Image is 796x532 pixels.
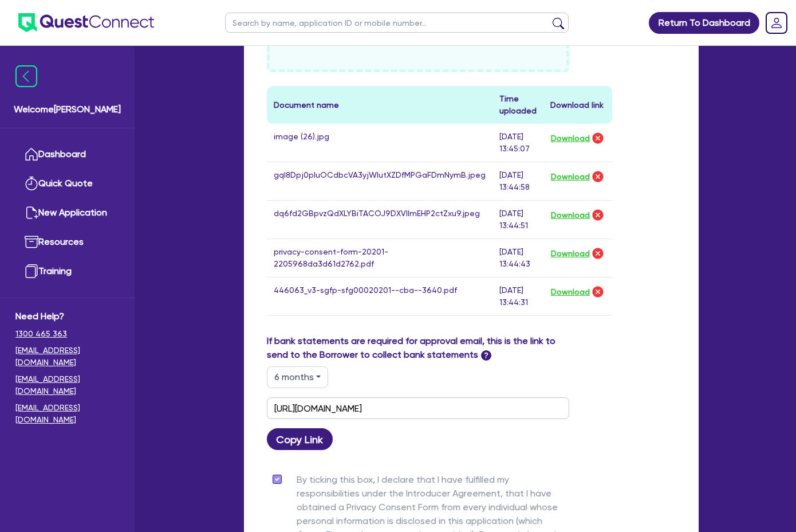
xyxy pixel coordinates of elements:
img: quick-quote [25,177,38,190]
a: Quick Quote [15,169,119,198]
span: Welcome [PERSON_NAME] [14,103,121,116]
td: [DATE] 13:44:51 [492,201,543,239]
a: Resources [15,228,119,257]
th: Document name [267,86,492,124]
img: delete-icon [591,208,605,222]
a: [EMAIL_ADDRESS][DOMAIN_NAME] [15,402,119,426]
span: Need Help? [15,310,119,323]
input: Search by name, application ID or mobile number... [225,13,569,33]
tcxspan: Call 1300 465 363 via 3CX [15,329,67,338]
td: privacy-consent-form-20201-2205968da3d61d2762.pdf [267,239,492,277]
button: Download [550,284,590,299]
td: gql8Dpj0pIuOCdbcVA3yjWlutXZDfMPGaFDmNymB.jpeg [267,162,492,201]
span: ? [481,350,491,361]
button: Copy Link [267,428,333,450]
a: New Application [15,198,119,228]
td: image (26).jpg [267,124,492,162]
img: training [25,264,38,278]
button: Dropdown toggle [267,366,328,388]
a: [EMAIL_ADDRESS][DOMAIN_NAME] [15,373,119,397]
th: Download link [543,86,612,124]
img: delete-icon [591,170,605,183]
td: 446063_v3-sgfp-sfg00020201--cba--3640.pdf [267,277,492,316]
td: dq6fd2GBpvzQdXLYBiTACOJ9DXVIImEHP2ctZxu9.jpeg [267,201,492,239]
td: [DATE] 13:44:58 [492,162,543,201]
button: Download [550,169,590,184]
button: Download [550,131,590,146]
a: Training [15,257,119,286]
img: resources [25,235,38,249]
a: [EMAIL_ADDRESS][DOMAIN_NAME] [15,345,119,369]
label: If bank statements are required for approval email, this is the link to send to the Borrower to c... [267,334,569,362]
img: icon-menu-close [15,65,37,87]
img: delete-icon [591,131,605,145]
a: Dashboard [15,140,119,169]
img: new-application [25,206,38,220]
a: Return To Dashboard [649,12,759,34]
td: [DATE] 13:45:07 [492,124,543,162]
img: delete-icon [591,247,605,260]
img: delete-icon [591,285,605,299]
td: [DATE] 13:44:31 [492,277,543,316]
img: quest-connect-logo-blue [18,13,154,32]
button: Download [550,246,590,261]
th: Time uploaded [492,86,543,124]
td: [DATE] 13:44:43 [492,239,543,277]
a: Dropdown toggle [762,8,791,38]
button: Download [550,208,590,222]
